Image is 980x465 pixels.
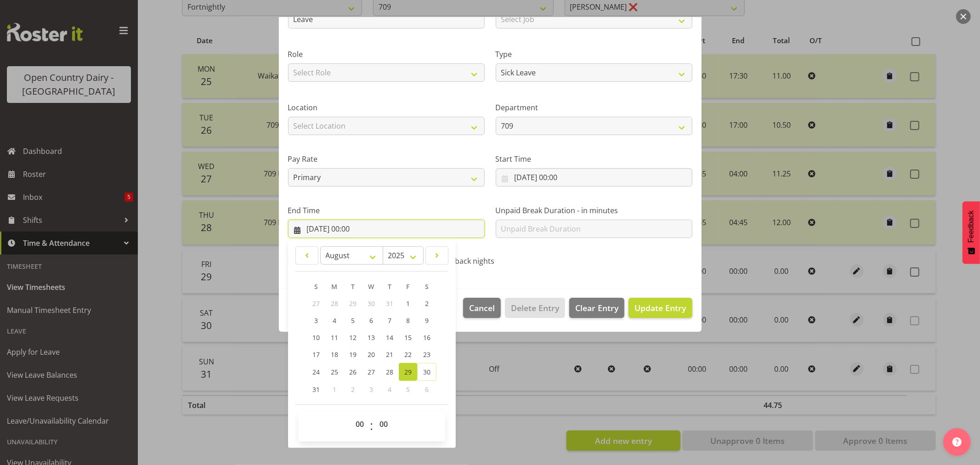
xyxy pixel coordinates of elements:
span: 5 [351,316,355,325]
span: 13 [368,333,375,342]
input: Click to select... [496,168,692,187]
a: 16 [417,329,436,346]
span: 8 [406,316,410,325]
span: Feedback [967,210,975,243]
a: 25 [325,363,344,381]
span: 21 [386,350,393,359]
span: Clear Entry [575,302,618,314]
span: 27 [368,368,375,376]
span: 17 [312,350,320,359]
span: 20 [368,350,375,359]
a: 11 [325,329,344,346]
span: : [370,415,374,438]
span: Update Entry [634,302,686,313]
span: 3 [369,385,373,394]
span: 14 [386,333,393,342]
label: Pay Rate [288,153,485,164]
a: 31 [307,381,325,398]
button: Clear Entry [569,298,624,318]
a: 4 [325,312,344,329]
span: 10 [312,333,320,342]
span: 22 [404,350,412,359]
span: W [368,282,374,291]
label: Unpaid Break Duration - in minutes [496,205,692,216]
span: 16 [423,333,431,342]
span: 29 [404,368,412,376]
a: 21 [380,346,399,363]
span: 2 [425,299,429,308]
input: Click to select... [288,220,485,238]
span: Delete Entry [511,302,559,314]
span: M [332,282,338,291]
span: 28 [331,299,338,308]
a: 12 [344,329,362,346]
input: Shift Name [288,10,485,28]
a: 7 [380,312,399,329]
span: 6 [425,385,429,394]
a: 22 [399,346,417,363]
button: Delete Entry [505,298,565,318]
span: 4 [388,385,391,394]
a: 27 [362,363,380,381]
span: 1 [333,385,336,394]
span: 7 [388,316,391,325]
span: 27 [312,299,320,308]
button: Feedback - Show survey [963,201,980,264]
a: 9 [417,312,436,329]
span: 4 [333,316,336,325]
span: 31 [386,299,393,308]
span: 29 [349,299,357,308]
span: 24 [312,368,320,376]
a: 8 [399,312,417,329]
a: 6 [362,312,380,329]
a: 14 [380,329,399,346]
a: 13 [362,329,380,346]
a: 3 [307,312,325,329]
a: 5 [344,312,362,329]
a: 20 [362,346,380,363]
a: 17 [307,346,325,363]
span: T [388,282,391,291]
a: 24 [307,363,325,381]
span: 26 [349,368,357,376]
span: 31 [312,385,320,394]
span: 12 [349,333,357,342]
span: 2 [351,385,355,394]
a: 19 [344,346,362,363]
label: End Time [288,205,485,216]
a: 23 [417,346,436,363]
a: 1 [399,295,417,312]
img: help-xxl-2.png [952,437,962,447]
span: 15 [404,333,412,342]
a: 26 [344,363,362,381]
a: 10 [307,329,325,346]
label: Role [288,49,485,60]
a: 28 [380,363,399,381]
button: Update Entry [629,298,692,318]
a: 18 [325,346,344,363]
span: 3 [314,316,318,325]
input: Unpaid Break Duration [496,220,692,238]
a: 30 [417,363,436,381]
span: F [407,282,410,291]
span: T [351,282,355,291]
span: 11 [331,333,338,342]
span: Call back nights [436,256,494,266]
span: 18 [331,350,338,359]
span: 30 [423,368,431,376]
button: Cancel [463,298,501,318]
label: Department [496,102,692,113]
span: 6 [369,316,373,325]
label: Location [288,102,485,113]
span: 28 [386,368,393,376]
label: Type [496,49,692,60]
span: Cancel [469,302,495,314]
label: Start Time [496,153,692,164]
span: 30 [368,299,375,308]
a: 29 [399,363,417,381]
span: 19 [349,350,357,359]
a: 15 [399,329,417,346]
span: 23 [423,350,431,359]
span: 25 [331,368,338,376]
a: 2 [417,295,436,312]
